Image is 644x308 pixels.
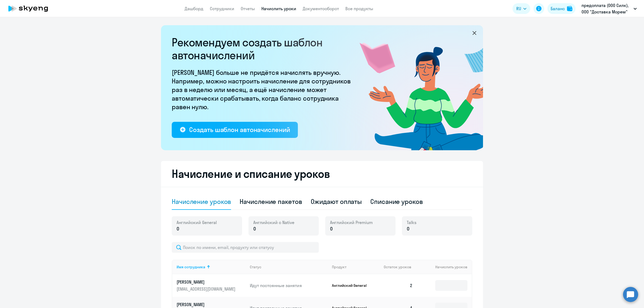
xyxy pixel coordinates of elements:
span: Talks [407,219,416,225]
div: Начисление пакетов [240,197,302,206]
div: Статус [250,265,328,269]
a: Документооборот [303,6,339,11]
div: Остаток уроков [384,265,417,269]
div: Начисление уроков [172,197,231,206]
div: Баланс [551,5,565,12]
a: [PERSON_NAME][EMAIL_ADDRESS][DOMAIN_NAME] [177,279,246,292]
div: Списание уроков [370,197,423,206]
td: 2 [379,274,417,297]
span: 0 [330,225,333,232]
div: Статус [250,265,261,269]
a: Начислить уроки [261,6,296,11]
div: Ожидают оплаты [311,197,362,206]
a: Дашборд [185,6,203,11]
button: Создать шаблон автоначислений [172,122,298,138]
div: Продукт [332,265,346,269]
p: [PERSON_NAME] [177,279,237,285]
button: RU [513,3,530,14]
button: Балансbalance [547,3,576,14]
p: [EMAIL_ADDRESS][DOMAIN_NAME] [177,286,237,292]
p: Английский General [332,283,372,288]
p: предоплата (ООО Силк), ООО "Доставка Морем" [581,2,631,15]
span: 0 [177,225,179,232]
h2: Рекомендуем создать шаблон автоначислений [172,36,354,62]
span: Остаток уроков [384,265,411,269]
div: Имя сотрудника [177,265,205,269]
img: balance [567,6,572,11]
a: Все продукты [345,6,373,11]
div: Создать шаблон автоначислений [189,125,290,134]
a: Сотрудники [210,6,234,11]
span: RU [516,5,521,12]
p: [PERSON_NAME] [177,302,237,307]
h2: Начисление и списание уроков [172,167,472,180]
input: Поиск по имени, email, продукту или статусу [172,242,319,253]
a: Отчеты [241,6,255,11]
span: Английский Premium [330,219,373,225]
p: [PERSON_NAME] больше не придётся начислять вручную. Например, можно настроить начисление для сотр... [172,68,354,111]
button: предоплата (ООО Силк), ООО "Доставка Морем" [579,2,639,15]
div: Продукт [332,265,380,269]
span: 0 [407,225,409,232]
p: Идут постоянные занятия [250,283,328,288]
div: Имя сотрудника [177,265,246,269]
span: Английский с Native [253,219,294,225]
span: Английский General [177,219,217,225]
th: Начислить уроков [417,260,472,274]
span: 0 [253,225,256,232]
